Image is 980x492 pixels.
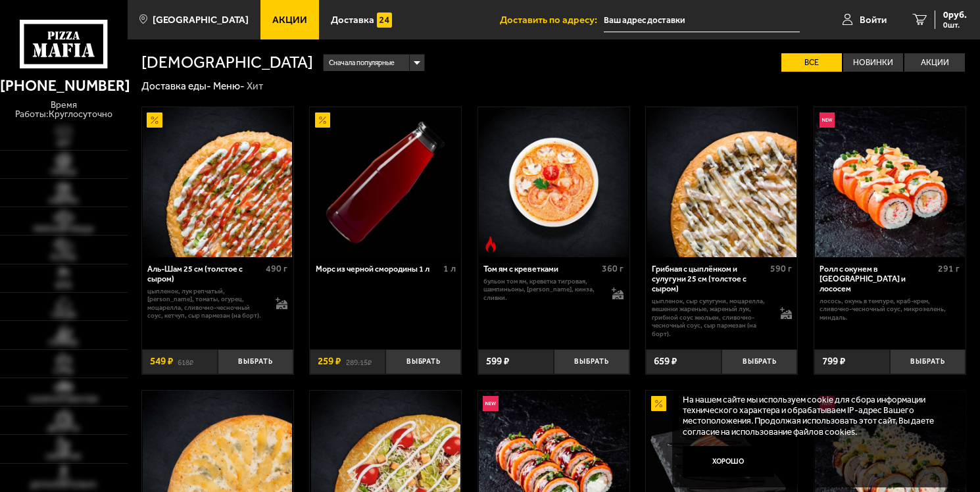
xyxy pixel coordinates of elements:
label: Акции [904,53,965,72]
button: Выбрать [218,349,293,374]
p: бульон том ям, креветка тигровая, шампиньоны, [PERSON_NAME], кинза, сливки. [483,278,602,302]
span: Войти [860,15,887,25]
span: 549 ₽ [150,357,173,367]
div: Аль-Шам 25 см (толстое с сыром) [147,264,262,284]
a: НовинкаРолл с окунем в темпуре и лососем [814,107,966,257]
p: На нашем сайте мы используем cookie для сбора информации технического характера и обрабатываем IP... [683,394,948,436]
input: Ваш адрес доставки [604,8,800,32]
img: Ролл с окунем в темпуре и лососем [815,107,964,257]
p: цыпленок, сыр сулугуни, моцарелла, вешенки жареные, жареный лук, грибной соус Жюльен, сливочно-че... [652,297,770,338]
p: лосось, окунь в темпуре, краб-крем, сливочно-чесночный соус, микрозелень, миндаль. [820,297,960,322]
div: Морс из черной смородины 1 л [316,264,440,274]
span: 360 г [602,263,624,274]
span: Доставка [331,15,374,25]
button: Выбрать [554,349,629,374]
a: Доставка еды- [141,80,211,92]
span: 799 ₽ [822,357,845,367]
div: Грибная с цыплёнком и сулугуни 25 см (толстое с сыром) [652,264,767,294]
img: Острое блюдо [483,236,498,251]
a: Грибная с цыплёнком и сулугуни 25 см (толстое с сыром) [646,107,797,257]
label: Новинки [843,53,904,72]
a: АкционныйАль-Шам 25 см (толстое с сыром) [142,107,293,257]
h1: [DEMOGRAPHIC_DATA] [141,55,313,71]
img: Акционный [147,112,162,128]
img: Акционный [651,396,666,411]
img: Акционный [315,112,330,128]
a: Меню- [213,80,245,92]
img: Аль-Шам 25 см (толстое с сыром) [143,107,292,257]
span: 590 г [770,263,792,274]
span: 490 г [266,263,287,274]
div: Ролл с окунем в [GEOGRAPHIC_DATA] и лососем [820,264,935,294]
span: 1 л [443,263,456,274]
div: Том ям с креветками [483,264,599,274]
img: Новинка [820,112,835,128]
div: Хит [247,80,263,93]
a: Острое блюдоТом ям с креветками [478,107,629,257]
span: Доставить по адресу: [500,15,604,25]
label: Все [781,53,842,72]
img: Том ям с креветками [479,107,628,257]
s: 618 ₽ [178,357,193,367]
img: Новинка [483,396,498,411]
span: 599 ₽ [486,357,509,367]
p: цыпленок, лук репчатый, [PERSON_NAME], томаты, огурец, моцарелла, сливочно-чесночный соус, кетчуп... [147,287,266,320]
span: 659 ₽ [654,357,677,367]
button: Выбрать [722,349,797,374]
span: 0 шт. [943,21,967,29]
s: 289.15 ₽ [346,357,372,367]
span: Акции [272,15,307,25]
img: 15daf4d41897b9f0e9f617042186c801.svg [377,12,392,28]
button: Выбрать [890,349,966,374]
span: 0 руб. [943,11,967,20]
span: Сначала популярные [329,53,395,72]
span: 259 ₽ [318,357,341,367]
a: АкционныйМорс из черной смородины 1 л [310,107,461,257]
span: [GEOGRAPHIC_DATA] [153,15,249,25]
button: Хорошо [683,446,775,477]
span: 291 г [938,263,960,274]
img: Морс из черной смородины 1 л [311,107,460,257]
img: Грибная с цыплёнком и сулугуни 25 см (толстое с сыром) [647,107,796,257]
button: Выбрать [385,349,461,374]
